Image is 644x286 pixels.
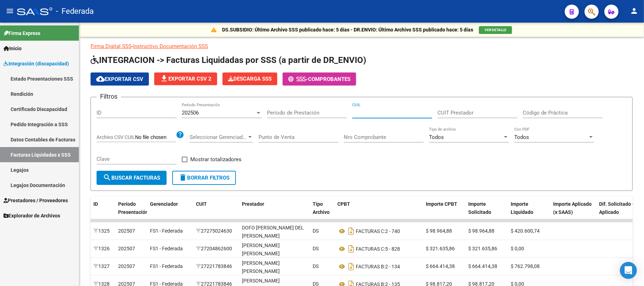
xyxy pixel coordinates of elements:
[196,245,236,253] div: 27204862600
[196,262,236,270] div: 27221783846
[222,72,277,85] button: Descarga SSS
[133,43,208,49] a: Instructivo Documentación SSS
[196,227,236,235] div: 27275024630
[313,246,319,251] span: DS
[485,28,506,32] span: VER DETALLE
[468,263,497,269] span: $ 664.414,38
[160,74,168,83] mat-icon: file_download
[4,45,22,52] span: Inicio
[118,246,135,251] span: 202507
[222,72,277,86] app-download-masive: Descarga masiva de comprobantes (adjuntos)
[337,261,420,272] div: 2 - 134
[313,228,319,234] span: DS
[310,197,335,228] datatable-header-cell: Tipo Archivo
[242,241,307,258] div: [PERSON_NAME] [PERSON_NAME]
[468,246,497,251] span: $ 321.635,86
[103,173,111,182] mat-icon: search
[596,197,642,228] datatable-header-cell: Dif. Solicitado - Aplicado
[337,243,420,255] div: 5 - 828
[511,201,533,215] span: Importe Liquidado
[337,201,350,207] span: CPBT
[426,201,457,207] span: Importe CPBT
[429,134,444,140] span: Todos
[150,246,183,251] span: FS1 - Federada
[347,261,356,272] i: Descargar documento
[630,7,638,15] mat-icon: person
[550,197,596,228] datatable-header-cell: Importe Aplicado (x SAAS)
[4,197,68,204] span: Prestadores / Proveedores
[508,197,550,228] datatable-header-cell: Importe Liquidado
[423,197,465,228] datatable-header-cell: Importe CPBT
[313,201,330,215] span: Tipo Archivo
[426,246,455,251] span: $ 321.635,86
[193,197,239,228] datatable-header-cell: CUIT
[56,4,94,19] span: - Federada
[172,171,236,185] button: Borrar Filtros
[97,92,121,101] h3: Filtros
[150,201,178,207] span: Gerenciador
[242,224,307,240] div: DOFO [PERSON_NAME] DEL [PERSON_NAME]
[356,228,385,234] span: FACTURAS C:
[468,201,491,215] span: Importe Solicitado
[176,130,184,139] mat-icon: help
[313,263,319,269] span: DS
[620,262,637,279] div: Open Intercom Messenger
[135,134,176,141] input: Archivo CSV CUIL
[426,228,452,234] span: $ 98.964,88
[479,26,512,34] button: VER DETALLE
[337,226,420,237] div: 2 - 740
[91,197,115,228] datatable-header-cell: ID
[242,259,307,275] div: [PERSON_NAME] [PERSON_NAME]
[6,7,14,15] mat-icon: menu
[4,60,69,68] span: Integración (discapacidad)
[356,246,385,252] span: FACTURAS C:
[465,197,508,228] datatable-header-cell: Importe Solicitado
[228,76,272,82] span: Descarga SSS
[118,201,148,215] span: Período Presentación
[553,201,592,215] span: Importe Aplicado (x SAAS)
[242,201,264,207] span: Prestador
[96,76,143,82] span: Exportar CSV
[4,212,60,220] span: Explorador de Archivos
[514,134,529,140] span: Todos
[115,197,147,228] datatable-header-cell: Período Presentación
[91,42,633,50] p: -
[190,155,242,164] span: Mostrar totalizadores
[239,197,310,228] datatable-header-cell: Prestador
[118,263,135,269] span: 202507
[91,72,149,86] button: Exportar CSV
[335,197,423,228] datatable-header-cell: CPBT
[118,228,135,234] span: 202507
[97,134,135,140] span: Archivo CSV CUIL
[4,29,40,37] span: Firma Express
[154,72,217,85] button: Exportar CSV 2
[93,262,112,270] div: 1327
[96,75,105,83] mat-icon: cloud_download
[426,263,455,269] span: $ 664.414,38
[150,228,183,234] span: FS1 - Federada
[93,245,112,253] div: 1326
[91,43,132,49] a: Firma Digital SSS
[150,263,183,269] span: FS1 - Federada
[196,201,207,207] span: CUIT
[308,76,350,82] span: Comprobantes
[91,55,366,65] span: INTEGRACION -> Facturas Liquidadas por SSS (a partir de DR_ENVIO)
[283,72,356,86] button: -Comprobantes
[222,26,473,34] p: DS.SUBSIDIO: Último Archivo SSS publicado hace: 5 días - DR.ENVIO: Último Archivo SSS publicado h...
[182,110,199,116] span: 202506
[288,76,308,82] span: -
[511,246,524,251] span: $ 0,00
[179,175,230,181] span: Borrar Filtros
[511,228,540,234] span: $ 420.600,74
[356,264,385,269] span: FACTURAS B:
[160,76,211,82] span: Exportar CSV 2
[147,197,193,228] datatable-header-cell: Gerenciador
[347,226,356,237] i: Descargar documento
[468,228,494,234] span: $ 98.964,88
[179,173,187,182] mat-icon: delete
[93,227,112,235] div: 1325
[103,175,160,181] span: Buscar Facturas
[599,201,634,215] span: Dif. Solicitado - Aplicado
[511,263,540,269] span: $ 762.798,08
[190,134,247,140] span: Seleccionar Gerenciador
